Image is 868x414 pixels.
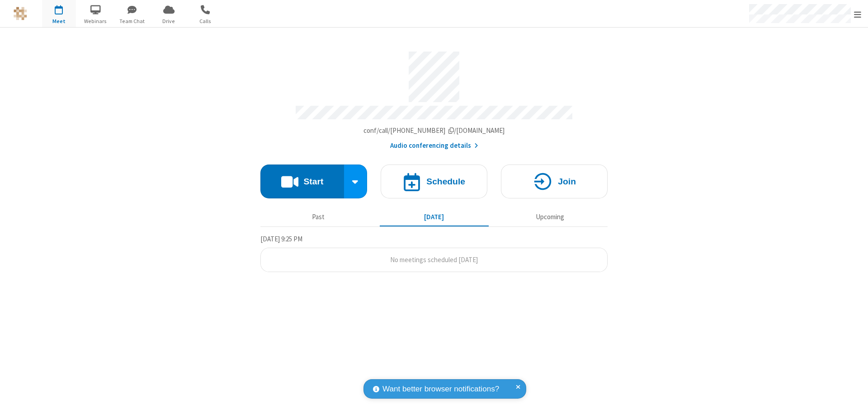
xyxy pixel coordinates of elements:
[260,234,608,273] section: Today's Meetings
[390,255,478,264] span: No meetings scheduled [DATE]
[260,235,302,243] span: [DATE] 9:25 PM
[390,141,478,151] button: Audio conferencing details
[382,383,499,395] span: Want better browser notifications?
[501,165,608,198] button: Join
[14,7,27,20] img: QA Selenium DO NOT DELETE OR CHANGE
[363,126,505,135] span: Copy my meeting room link
[495,208,604,226] button: Upcoming
[260,45,608,151] section: Account details
[264,208,373,226] button: Past
[152,17,186,25] span: Drive
[115,17,149,25] span: Team Chat
[344,165,368,198] div: Start conference options
[303,177,323,186] h4: Start
[380,208,489,226] button: [DATE]
[42,17,76,25] span: Meet
[260,165,344,198] button: Start
[189,17,222,25] span: Calls
[381,165,487,198] button: Schedule
[363,126,505,136] button: Copy my meeting room linkCopy my meeting room link
[558,177,576,186] h4: Join
[79,17,113,25] span: Webinars
[426,177,465,186] h4: Schedule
